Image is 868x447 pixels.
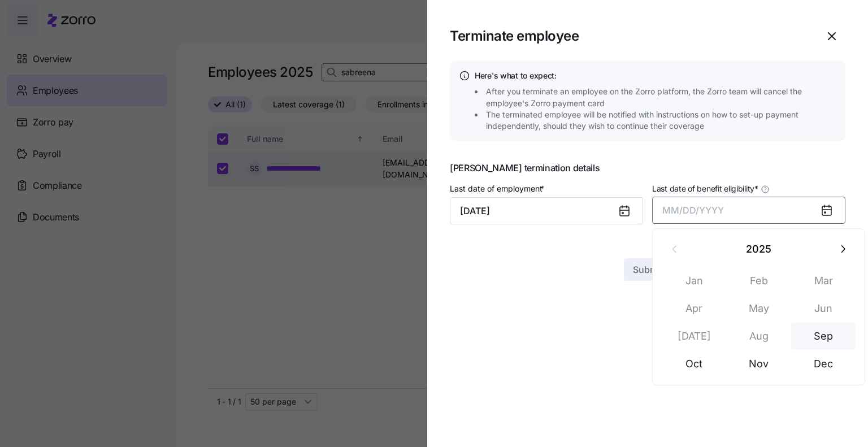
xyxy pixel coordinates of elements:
[450,163,845,172] span: [PERSON_NAME] termination details
[450,27,809,45] h1: Terminate employee
[791,323,856,350] button: Sep
[662,205,724,216] span: MM/DD/YYYY
[791,267,856,294] button: Mar
[652,183,758,194] span: Last date of benefit eligibility *
[633,263,663,276] span: Submit
[450,197,643,224] input: MM/DD/YYYY
[791,350,856,377] button: Dec
[727,323,791,350] button: Aug
[624,258,672,281] button: Submit
[662,350,726,377] button: Oct
[689,236,829,263] button: 2025
[486,86,840,109] span: After you terminate an employee on the Zorro platform, the Zorro team will cancel the employee's ...
[450,183,546,195] label: Last date of employment
[727,267,791,294] button: Feb
[662,323,726,350] button: [DATE]
[662,295,726,322] button: Apr
[662,267,726,294] button: Jan
[652,228,794,240] span: Last date of benefit eligibility is required
[791,295,856,322] button: Jun
[727,350,791,377] button: Nov
[652,197,845,224] button: MM/DD/YYYY
[486,109,840,132] span: The terminated employee will be notified with instructions on how to set-up payment independently...
[475,70,836,81] h4: Here's what to expect:
[727,295,791,322] button: May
